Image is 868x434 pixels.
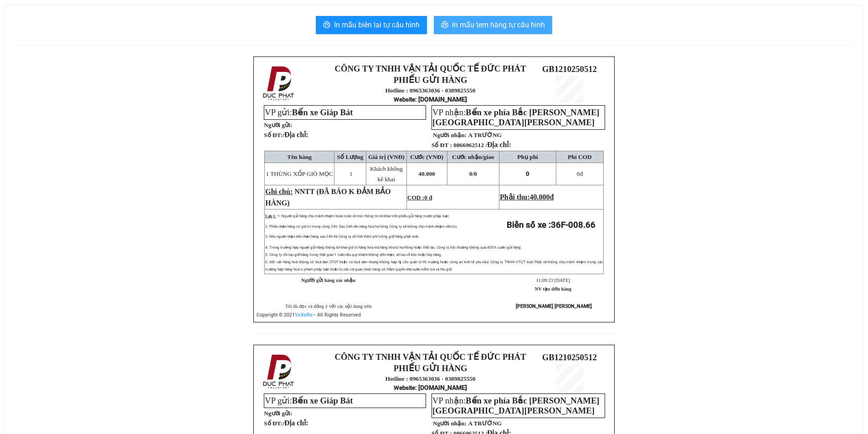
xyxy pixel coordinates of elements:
[542,64,597,74] span: GB1210250512
[265,396,353,405] span: VP gửi:
[264,122,292,128] strong: Người gửi:
[323,21,330,30] span: printer
[265,235,419,239] span: 3: Nếu người nhận đến nhận hàng sau 24h thì Công ty sẽ tính thêm phí trông giữ hàng phát sinh.
[337,153,364,160] span: Số Lượng
[265,107,353,117] span: VP gửi:
[474,170,477,177] span: 0
[434,16,552,34] button: printerIn mẫu tem hàng tự cấu hình
[335,64,526,73] strong: CÔNG TY TNHH VẬN TẢI QUỐC TẾ ĐỨC PHÁT
[530,193,550,201] span: 40.000
[287,153,312,160] span: Tên hàng
[349,170,353,177] span: 1
[257,312,361,318] span: Copyright © 2021 – All Rights Reserved
[432,107,600,127] span: Bến xe phía Bắc [PERSON_NAME][GEOGRAPHIC_DATA][PERSON_NAME]
[577,170,583,177] span: đ
[432,396,600,415] span: VP nhận:
[441,21,448,30] span: printer
[452,153,494,160] span: Cước nhận/giao
[453,142,511,148] span: 0866962512 /
[284,419,308,427] span: Địa chỉ:
[407,194,432,201] span: COD :
[335,352,526,362] strong: CÔNG TY TNHH VẬN TẢI QUỐC TẾ ĐỨC PHÁT
[285,304,372,309] span: Tôi đã đọc và đồng ý với các nội dung trên
[260,352,298,391] img: logo
[468,132,502,138] span: A TRƯỜNG
[516,303,592,309] strong: [PERSON_NAME] [PERSON_NAME]
[368,153,405,160] span: Giá trị (VNĐ)
[277,214,450,218] span: 1: Người gửi hàng chịu trách nhiệm hoàn toàn về mọi thông tin kê khai trên phiếu gửi hàng trước p...
[536,278,570,283] span: 11:09:23 [DATE]
[542,352,597,362] span: GB1210250512
[487,141,511,148] span: Địa chỉ:
[394,384,467,391] strong: : [DOMAIN_NAME]
[517,153,538,160] span: Phụ phí
[551,220,596,230] span: 36F-008.66
[265,253,442,257] span: 5: Công ty chỉ lưu giữ hàng trong thời gian 1 tuần nếu quý khách không đến nhận, sẽ lưu về kho ho...
[5,27,21,66] img: logo
[282,420,308,427] span: /
[433,132,467,138] strong: Người nhận:
[568,153,591,160] span: Phí COD
[264,410,292,417] strong: Người gửi:
[577,170,580,177] span: 0
[284,131,308,138] span: Địa chỉ:
[452,19,545,31] span: In mẫu tem hàng tự cấu hình
[394,75,467,85] strong: PHIẾU GỬI HÀNG
[385,375,476,382] strong: Hotline : 0965363036 - 0389825550
[265,225,457,229] span: 2: Phiếu nhận hàng có giá trị trong vòng 24h. Sau 24h nếu hàng hóa hư hỏng Công ty sẽ không chịu ...
[334,19,420,31] span: In mẫu biên lai tự cấu hình
[295,312,313,318] a: VeXeRe
[265,245,522,250] span: 4: Trong trường hợp người gửi hàng không kê khai giá trị hàng hóa mà hàng hóa bị hư hỏng hoặc thấ...
[292,396,353,405] span: Bến xe Giáp Bát
[23,7,89,37] strong: CÔNG TY TNHH VẬN TẢI QUỐC TẾ ĐỨC PHÁT
[385,87,476,94] strong: Hotline : 0965363036 - 0389825550
[265,188,391,207] span: NNTT (ĐÃ BÁO K ĐẢM BẢO HÀNG)
[316,16,427,34] button: printerIn mẫu biên lai tự cấu hình
[260,64,298,102] img: logo
[469,170,477,177] span: 0/
[431,142,452,148] strong: Số ĐT :
[468,420,502,427] span: A TRƯỜNG
[282,132,308,138] span: /
[526,170,529,177] span: 0
[394,96,415,103] span: Website
[432,107,600,127] span: VP nhận:
[292,107,353,117] span: Bến xe Giáp Bát
[265,188,293,195] span: Ghi chú:
[433,420,467,427] strong: Người nhận:
[410,153,443,160] span: Cước (VNĐ)
[265,214,276,218] span: Lưu ý:
[432,396,600,415] span: Bến xe phía Bắc [PERSON_NAME][GEOGRAPHIC_DATA][PERSON_NAME]
[394,363,467,373] strong: PHIẾU GỬI HÀNG
[264,420,308,427] strong: Số ĐT:
[418,170,435,177] span: 40.000
[370,165,402,183] span: Khách không kê khai
[27,60,85,74] strong: Hotline : 0965363036 - 0389825550
[550,193,554,201] span: đ
[301,278,355,283] strong: Người gửi hàng xác nhận
[92,55,146,64] span: GB1210250512
[266,170,333,177] span: 1 THÙNG XỐP GIÒ MỌC
[264,132,308,138] strong: Số ĐT:
[535,286,571,291] strong: NV tạo đơn hàng
[424,194,432,201] span: 0 đ
[500,193,554,201] span: Phải thu:
[394,96,467,103] strong: : [DOMAIN_NAME]
[507,220,596,230] strong: Biển số xe :
[33,39,79,58] strong: PHIẾU GỬI HÀNG
[265,260,603,271] span: 6: Đối với hàng hoá không có hoá đơn GTGT hoặc có hoá đơn nhưng không hợp lệ (do quản lý thị trườ...
[394,384,415,391] span: Website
